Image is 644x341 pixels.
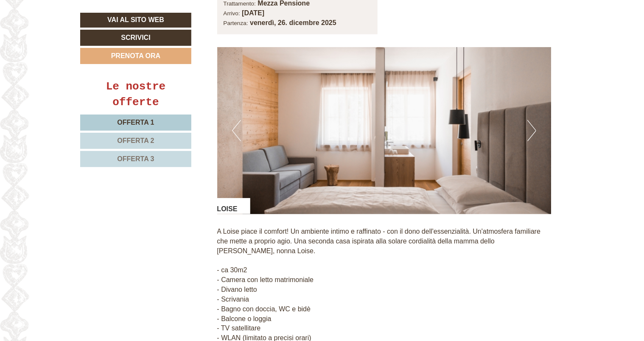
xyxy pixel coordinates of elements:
img: image [217,47,552,214]
b: venerdì, 26. dicembre 2025 [250,19,336,26]
span: Offerta 2 [117,137,154,144]
button: Next [527,120,536,141]
div: Le nostre offerte [80,79,191,110]
small: Trattamento: [224,0,256,7]
span: Offerta 3 [117,155,154,162]
small: Partenza: [224,20,248,26]
button: Previous [232,120,241,141]
div: LOISE [217,198,250,214]
span: Offerta 1 [117,119,154,126]
b: [DATE] [242,9,264,17]
a: Scrivici [80,30,191,46]
small: Arrivo: [224,10,240,17]
a: Prenota ora [80,48,191,64]
a: Vai al sito web [80,13,191,28]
